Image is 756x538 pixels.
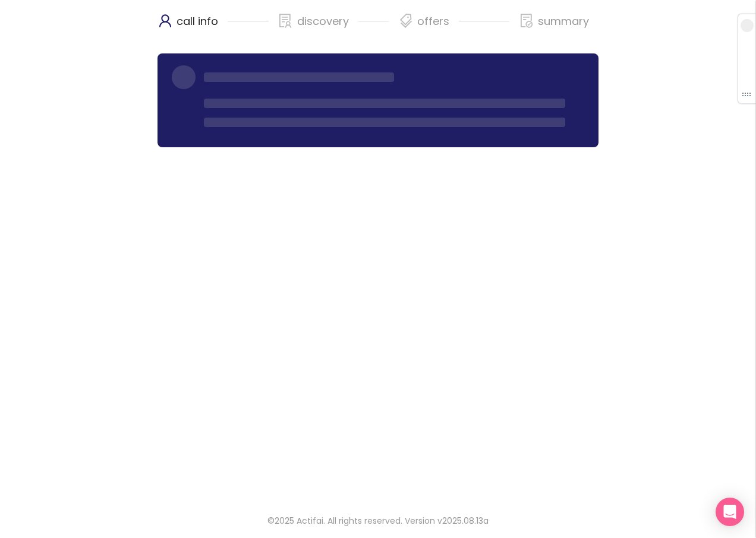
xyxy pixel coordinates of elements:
div: discovery [278,12,389,42]
span: solution [278,14,292,28]
div: offers [398,12,509,42]
div: call info [157,12,269,42]
p: summary [538,12,589,31]
div: Open Intercom Messenger [716,498,744,526]
span: tags [399,14,413,28]
p: offers [417,12,449,31]
p: discovery [297,12,349,31]
span: user [158,14,172,28]
p: call info [177,12,218,31]
span: file-done [519,14,534,28]
div: summary [519,12,589,42]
